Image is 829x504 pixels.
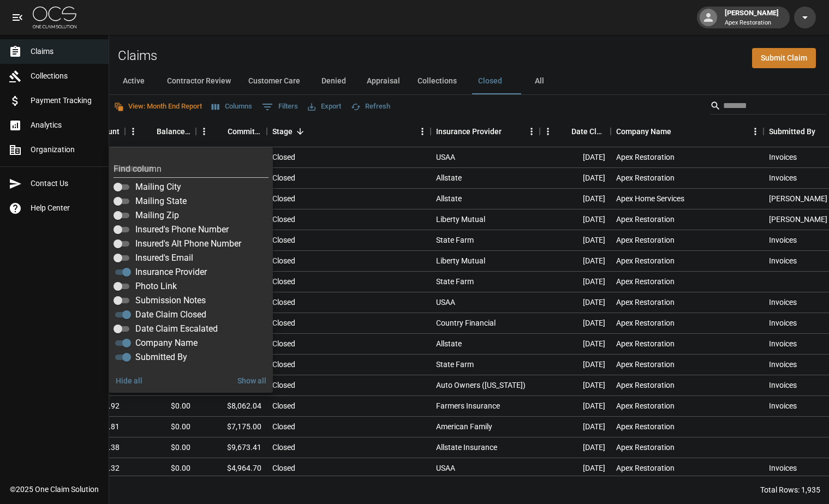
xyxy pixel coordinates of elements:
div: Apex Restoration [616,380,675,391]
div: Apex Restoration [616,152,675,163]
span: Payment Tracking [31,95,100,106]
span: Collections [31,70,100,82]
div: Closed [272,442,295,453]
span: Date Claim Closed [135,308,206,321]
button: Customer Care [240,68,309,94]
span: Submitted By [135,351,187,364]
div: Closed [272,380,295,391]
div: Invoices [769,297,797,308]
div: Invoices [769,172,797,183]
div: Apex Restoration [616,276,675,287]
button: Menu [523,123,540,140]
div: USAA [436,297,455,308]
div: Invoices [769,152,797,163]
button: Sort [141,124,157,139]
div: Closed [272,214,295,225]
div: [PERSON_NAME] [720,8,783,27]
div: USAA [436,463,455,473]
div: Closed [272,338,295,349]
button: Export [305,98,344,115]
div: [DATE] [540,355,611,375]
div: [DATE] [540,209,611,230]
div: Liberty Mutual [436,255,485,266]
div: Search [710,97,827,117]
button: Menu [414,123,431,140]
span: Insured's Email [135,251,193,265]
div: Closed [272,463,295,473]
span: Insured's Phone Number [135,223,229,236]
div: Stage [267,116,431,147]
div: Closed [272,255,295,266]
div: Closed [272,317,295,328]
div: Apex Restoration [616,338,675,349]
div: [DATE] [540,313,611,334]
span: Contact Us [31,178,100,189]
button: Sort [293,124,308,139]
div: [DATE] [540,417,611,437]
div: Invoices [769,317,797,328]
span: Photo Link [135,280,177,293]
div: Apex Restoration [616,463,675,473]
button: Sort [212,124,228,139]
div: Date Claim Closed [540,116,611,147]
div: Date Claim Closed [571,116,605,147]
div: $0.00 [125,437,196,458]
span: Mailing State [135,195,187,208]
div: [DATE] [540,168,611,189]
div: $0.00 [125,458,196,479]
div: Apex Restoration [616,214,675,225]
div: Apex Restoration [616,317,675,328]
div: [DATE] [540,251,611,272]
div: Apex Restoration [616,297,675,308]
span: Mailing Zip [135,209,179,222]
div: Allstate Insurance [436,442,497,453]
div: [DATE] [540,189,611,209]
div: $0.00 [125,417,196,437]
img: ocs-logo-white-transparent.png [33,7,76,28]
div: Liberty Mutual [436,214,485,225]
div: Closed [272,421,295,432]
div: Committed Amount [228,116,261,147]
button: Show filters [259,98,301,116]
button: Menu [747,123,764,140]
span: Submission Notes [135,294,206,307]
span: Help Center [31,202,100,214]
span: Company Name [135,337,198,350]
div: [DATE] [540,458,611,479]
div: Closed [272,359,295,370]
div: Apex Restoration [616,442,675,453]
span: Insured's Alt Phone Number [135,237,241,250]
div: Invoices [769,235,797,245]
div: Apex Restoration [616,255,675,266]
button: Appraisal [358,68,409,94]
a: Submit Claim [752,48,816,68]
div: Balance Due [157,116,190,147]
button: Sort [556,124,571,139]
div: Closed [272,193,295,204]
div: Closed [272,297,295,308]
span: Claims [31,46,100,57]
div: Committed Amount [196,116,267,147]
div: $0.00 [125,396,196,417]
button: Sort [502,124,517,139]
button: Active [109,68,158,94]
div: Amount [54,116,125,147]
div: Farmers Insurance [436,400,500,411]
div: Company Name [611,116,764,147]
div: Allstate [436,193,462,204]
button: Closed [466,68,515,94]
button: Menu [125,123,141,140]
div: Closed [272,235,295,245]
div: Closed [272,276,295,287]
div: [DATE] [540,396,611,417]
div: Apex Restoration [616,235,675,245]
div: Balance Due [125,116,196,147]
button: All [515,68,564,94]
div: dynamic tabs [109,68,829,94]
div: State Farm [436,235,474,245]
button: Refresh [348,98,393,115]
div: [DATE] [540,375,611,396]
div: Company Name [616,116,671,147]
div: Insurance Provider [431,116,540,147]
div: Invoices [769,380,797,391]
